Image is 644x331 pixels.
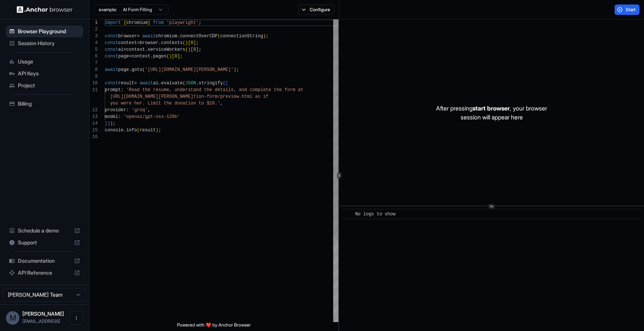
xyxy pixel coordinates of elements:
[105,107,126,113] span: provider
[6,25,83,37] div: Browser Playground
[123,20,126,25] span: {
[118,81,134,86] span: result
[161,81,183,86] span: evaluate
[105,34,118,39] span: const
[196,81,199,86] span: .
[110,121,113,126] span: )
[346,210,350,218] span: ​
[89,19,98,26] div: 1
[18,227,71,234] span: Schedule a demo
[298,4,334,15] button: Configure
[145,67,234,72] span: '[URL][DOMAIN_NAME][PERSON_NAME]'
[18,269,71,277] span: API Reference
[126,87,261,93] span: 'Read the resume, understand the details, and comp
[158,128,161,133] span: ;
[153,81,158,86] span: ai
[129,67,132,72] span: .
[132,54,150,59] span: context
[105,20,121,25] span: import
[150,54,153,59] span: .
[89,40,98,46] div: 4
[436,104,547,122] p: After pressing , your browser session will appear here
[153,54,167,59] span: pages
[89,113,98,120] div: 13
[105,54,118,59] span: const
[18,82,80,89] span: Project
[626,7,636,13] span: Start
[132,67,142,72] span: goto
[89,60,98,66] div: 7
[105,121,107,126] span: }
[118,40,137,46] span: context
[118,54,129,59] span: page
[263,34,266,39] span: )
[89,134,98,140] div: 16
[180,54,183,59] span: ;
[89,46,98,53] div: 5
[134,81,137,86] span: =
[145,47,148,52] span: .
[121,87,123,93] span: :
[105,47,118,52] span: const
[18,58,80,65] span: Usage
[153,20,164,25] span: from
[220,34,263,39] span: connectionString
[105,87,121,93] span: prompt
[142,34,156,39] span: await
[220,101,223,106] span: ,
[190,40,193,46] span: 0
[223,81,225,86] span: (
[89,120,98,127] div: 14
[174,54,177,59] span: 0
[89,26,98,33] div: 2
[6,79,83,91] div: Project
[18,40,80,47] span: Session History
[188,40,190,46] span: [
[167,54,169,59] span: (
[22,310,64,317] span: Maveen Mushtaq
[6,56,83,68] div: Usage
[18,100,80,107] span: Billing
[126,128,137,133] span: info
[126,107,129,113] span: :
[188,47,190,52] span: )
[105,40,118,46] span: const
[6,267,83,279] div: API Reference
[177,322,251,331] span: Powered with ❤️ by Anchor Browser
[355,212,395,217] span: No logs to show
[18,239,71,246] span: Support
[158,81,161,86] span: .
[261,87,303,93] span: lete the form at
[199,20,201,25] span: ;
[89,73,98,80] div: 9
[225,81,228,86] span: {
[615,4,640,15] button: Start
[185,81,196,86] span: JSON
[89,33,98,40] div: 3
[89,80,98,87] div: 10
[123,47,126,52] span: =
[158,40,161,46] span: .
[199,81,223,86] span: stringify
[234,67,236,72] span: )
[18,70,80,77] span: API Keys
[6,311,19,325] div: M
[6,237,83,249] div: Support
[196,47,199,52] span: ]
[113,121,116,126] span: ;
[99,7,117,13] span: example:
[118,34,137,39] span: browser
[118,67,129,72] span: page
[129,54,132,59] span: =
[161,40,183,46] span: contexts
[137,34,139,39] span: =
[156,34,177,39] span: chromium
[105,114,118,119] span: model
[177,54,180,59] span: ]
[177,34,180,39] span: .
[118,114,121,119] span: :
[190,47,193,52] span: [
[6,98,83,110] div: Billing
[105,81,118,86] span: const
[107,121,110,126] span: )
